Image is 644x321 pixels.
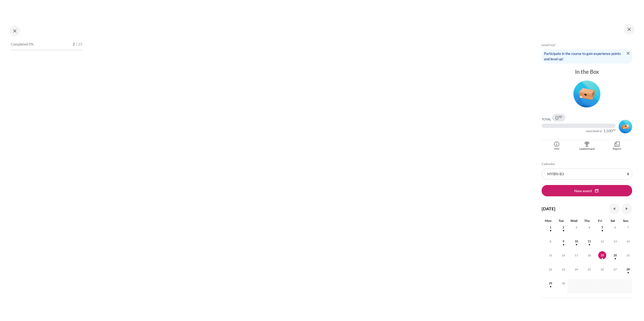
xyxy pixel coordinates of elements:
span: xp [613,129,615,131]
img: Dismiss notice [626,52,630,55]
span: 18 [585,251,593,259]
a: Saturday, 20 September events [611,254,619,257]
td: Today [593,251,606,265]
div: Report [603,147,631,151]
span: 4 [585,223,593,231]
a: Leaderboard [572,140,602,151]
span: 13 [611,237,619,245]
a: Report [602,140,632,151]
span: Wed [570,219,577,223]
span: 5 [598,223,606,231]
span: 2 [73,42,75,47]
span: 12 [598,237,606,245]
span: Mon [545,219,552,223]
span: 26 [598,265,606,273]
h5: Calendar [542,162,632,166]
a: Tuesday, 9 September events [559,240,567,243]
div: Info [543,147,570,151]
div: Total [542,117,551,121]
span: Fri [598,219,602,223]
span: 19 [598,251,606,259]
span: / 25 [76,42,82,47]
span: New event [574,188,592,194]
span: Sat [611,219,615,223]
span: 20 [611,251,619,259]
span: 28 [624,265,632,273]
span: 1 [546,223,555,231]
span: Thu [584,219,590,223]
span: 9 [559,237,567,245]
span: 6 [611,223,619,231]
a: Info [542,140,572,151]
span: 15 [546,251,555,259]
span: 1,500 [603,129,613,133]
span: 25 [585,265,593,273]
a: Wednesday, 10 September events [572,240,580,243]
span: Tue [559,219,564,223]
span: 29 [546,279,555,287]
button: New event [542,185,632,196]
span: 11 [585,237,593,245]
span: 30 [559,279,567,287]
span: 10 [572,237,580,245]
a: Completed 0% 2 / 25 [11,41,82,56]
span: 7 [624,223,632,231]
span: 27 [611,265,619,273]
div: next level in [586,129,602,133]
div: 0 [555,115,562,120]
img: Level #2 [619,120,632,133]
span: 3 [572,223,580,231]
a: Thursday, 11 September events [585,240,593,243]
h5: Level Up! [542,43,632,47]
span: xp [559,115,562,117]
a: Dismiss notice [626,51,630,55]
div: Level #1 [542,79,632,107]
span: Completed 0% [11,42,33,47]
span: 2 [559,223,567,231]
span: 0 [555,115,559,120]
img: Level #1 [573,81,600,107]
div: Leaderboard [573,147,601,151]
span: 16 [559,251,567,259]
span: 24 [572,265,580,273]
h4: [DATE] [542,205,555,212]
span: 23 [559,265,567,273]
div: In the Box [542,68,632,75]
span: Sun [623,219,628,223]
a: Tuesday, 2 September events [559,226,567,229]
span: 14 [624,237,632,245]
a: Today Friday, 19 September [598,254,606,257]
div: Participate in the course to gain experience points and level up! [542,49,632,64]
span: 17 [572,251,580,259]
span: 21 [624,251,632,259]
a: Monday, 29 September events [546,282,555,285]
span: 22 [546,265,555,273]
a: Friday, 5 September events [598,226,606,229]
span: 8 [546,237,555,245]
div: Level #2 [619,119,632,133]
a: Sunday, 28 September events [624,268,632,271]
a: Monday, 1 September events [546,226,555,229]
